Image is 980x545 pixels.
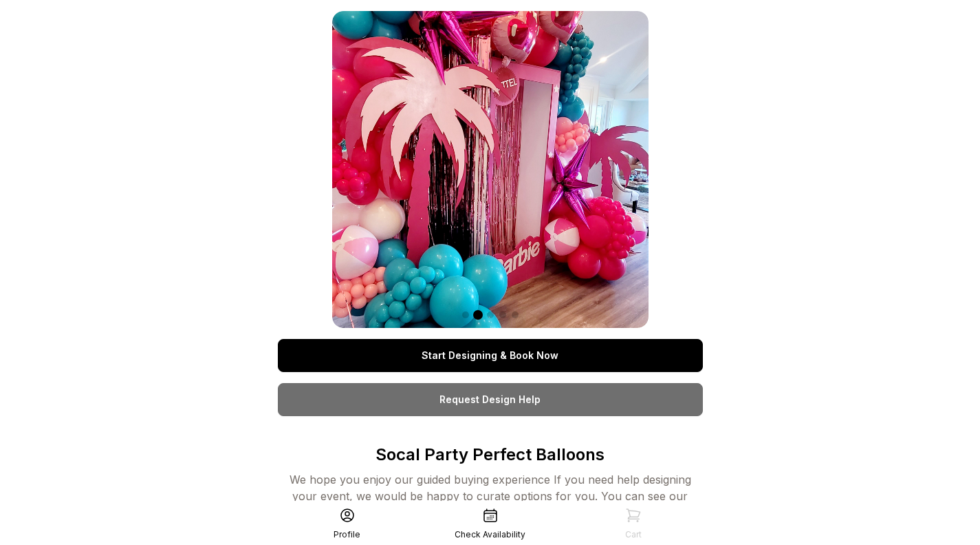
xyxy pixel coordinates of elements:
div: We hope you enjoy our guided buying experience If you need help designing your event, we would be... [278,471,703,521]
p: Socal Party Perfect Balloons [278,444,703,466]
div: Check Availability [455,529,525,540]
a: Start Designing & Book Now [278,339,703,372]
a: Request Design Help [278,383,703,416]
div: Cart [625,529,642,540]
div: Profile [334,529,360,540]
